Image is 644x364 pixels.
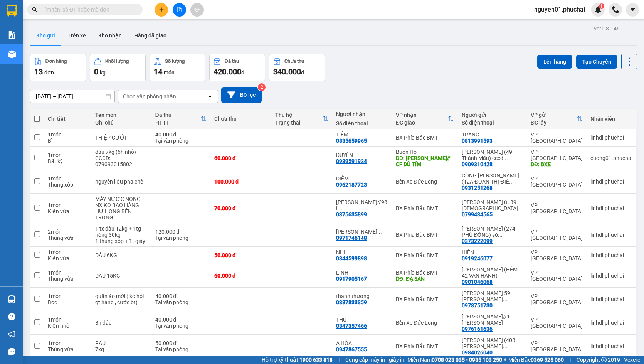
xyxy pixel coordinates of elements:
div: 40.000 đ [155,131,207,138]
span: ... [339,205,344,211]
div: Đã thu [155,112,200,118]
span: search [32,7,37,12]
strong: 1900 633 818 [299,357,333,363]
div: Số lượng [165,59,185,64]
div: 1 món [48,317,87,323]
div: RAU [95,340,148,346]
span: đ [301,69,304,76]
span: 1 [600,3,603,9]
div: Nguyễn Trường Thọ (49 Thánh Mẫu) cccd 079093015802 [462,149,523,161]
span: 14 [154,67,162,76]
img: warehouse-icon [8,50,16,58]
span: 420.000 [214,67,241,76]
div: VP [GEOGRAPHIC_DATA] [531,229,583,241]
div: 7kg [95,346,148,352]
button: plus [155,3,168,17]
div: 0919246077 [462,255,493,261]
div: VP [GEOGRAPHIC_DATA] [531,293,583,305]
div: Nhân viên [590,116,632,122]
div: MÁY NƯỚC NÓNG [95,196,148,202]
div: NG THỊ NGỌC VÂN (274 PHÙ ĐỔNG) số cccd : 051085009185 [462,226,523,238]
div: Kiện vừa [48,208,87,214]
button: Số lượng14món [150,54,205,81]
div: ĐC lấy [531,120,577,126]
div: DÂU 15KG [95,273,148,279]
div: TRẦN ĐẶNG DIỆU MY (403 VÕ TRƯỜNG TOẢN)/ SỐ CCCD : 066095012533 [462,337,523,349]
div: linhdl.phuchai [590,343,632,349]
div: 40.000 đ [155,293,207,299]
div: 0813991593 [462,138,493,144]
span: message [8,348,15,355]
span: question-circle [8,313,15,320]
button: Trên xe [61,26,92,45]
div: Số điện thoại [336,120,388,126]
div: 1 món [48,293,87,299]
button: caret-down [626,3,639,17]
span: nguyen01.phuchai [528,5,591,14]
div: CÔNG TY PHÚC ÂN (12A ĐOÀN THỊ ĐIỂM) MST: 5801463270 [462,172,523,185]
strong: 0708 023 035 - 0935 103 250 [432,357,502,363]
div: NX KO BAO HÀNG HƯ HỎNG BÊN TRONG [95,202,148,221]
div: BX Phía Bắc BMT [396,296,454,302]
span: Miền Nam [407,356,502,364]
button: Hàng đã giao [128,26,173,45]
span: đ [241,69,244,76]
span: plus [159,7,164,12]
div: 0962187723 [336,182,367,188]
div: NHI [336,249,388,255]
img: icon-new-feature [595,6,602,13]
div: 50.000 đ [214,252,267,258]
div: VP [GEOGRAPHIC_DATA] [531,340,583,352]
div: Trạng thái [275,120,322,126]
div: linhdl.phuchai [590,135,632,141]
div: BX Phía Bắc BMT [396,343,454,349]
div: 0989591924 [336,158,367,164]
svg: open [207,93,213,99]
div: Thùng xốp [48,182,87,188]
sup: 2 [258,83,266,91]
div: VP [GEOGRAPHIC_DATA] [531,202,583,214]
span: Miền Bắc [508,356,564,364]
div: 50.000 đ [155,340,207,346]
span: file-add [177,7,182,12]
div: Người nhận [336,111,388,117]
div: VP [GEOGRAPHIC_DATA] [531,270,583,282]
div: linhdl.phuchai [590,296,632,302]
div: 0799434565 [462,211,493,217]
span: caret-down [629,6,636,13]
div: A HÒA [336,340,388,346]
div: Tên món [95,112,148,118]
div: 0375635899 [336,211,367,217]
button: Chưa thu340.000đ [269,54,325,81]
div: 1 tx dâu 12kg + 1tg hồng 30kg [95,226,148,238]
div: Bến Xe Đức Long [396,320,454,326]
div: Thùng vừa [48,276,87,282]
button: Bộ lọc [221,87,262,103]
span: copyright [601,357,607,362]
span: ... [503,296,508,302]
button: Kho nhận [92,26,128,45]
div: VP [GEOGRAPHIC_DATA] [531,131,583,144]
img: warehouse-icon [8,295,16,303]
span: 340.000 [273,67,301,76]
div: Tại văn phòng [155,346,207,352]
div: Bất kỳ [48,158,87,164]
div: 1 thùng xốp + 1t giấy [95,238,148,244]
div: DĐ: hà lan// CF DÙ TÍM [396,155,454,167]
div: Buôn Hồ [396,149,454,155]
div: LÊ VIỆT HÀ//98 LÝ THÁI TỔ [336,199,388,211]
div: DUYÊN [336,152,388,158]
span: ... [503,155,508,161]
div: linhdl.phuchai [590,320,632,326]
span: ... [503,343,508,349]
div: 1 món [48,249,87,255]
div: 1 món [48,152,87,158]
button: Lên hàng [537,55,572,69]
span: món [164,69,175,76]
div: 0909310428 [462,161,493,167]
div: 1 món [48,175,87,182]
div: 2 món [48,229,87,235]
div: THIỆP CƯỚI [95,135,148,141]
div: TIỀM [336,131,388,138]
div: linhdl.phuchai [590,205,632,211]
